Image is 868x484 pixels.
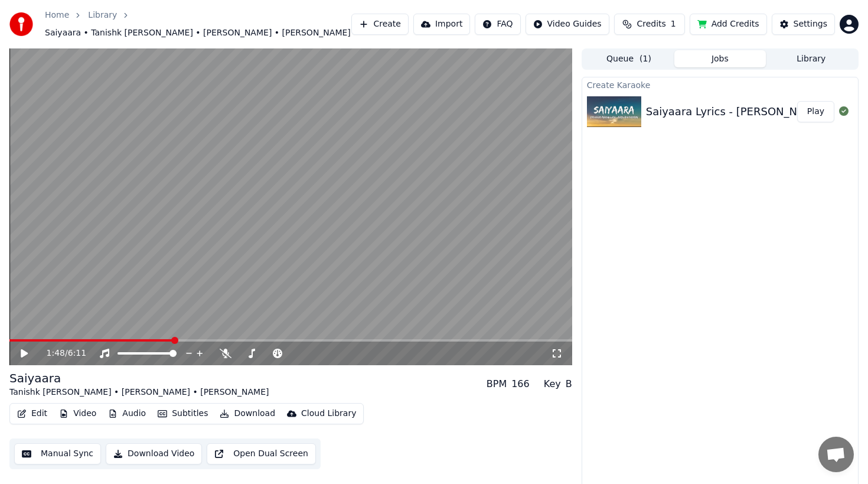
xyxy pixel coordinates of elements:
[68,347,86,359] span: 6:11
[9,12,33,36] img: youka
[45,9,351,39] nav: breadcrumb
[526,14,609,35] button: Video Guides
[511,377,530,391] div: 166
[103,405,151,422] button: Audio
[566,377,572,391] div: B
[797,101,834,122] button: Play
[639,53,651,65] span: ( 1 )
[413,14,470,35] button: Import
[301,408,356,420] div: Cloud Library
[487,377,507,391] div: BPM
[45,9,69,21] a: Home
[637,18,665,30] span: Credits
[614,14,685,35] button: Credits1
[47,347,75,359] div: /
[45,27,351,39] span: Saiyaara • Tanishk [PERSON_NAME] • [PERSON_NAME] • [PERSON_NAME]
[544,377,561,391] div: Key
[674,50,765,67] button: Jobs
[475,14,520,35] button: FAQ
[9,370,269,386] div: Saiyaara
[215,405,280,422] button: Download
[583,50,674,67] button: Queue
[12,405,52,422] button: Edit
[766,50,857,67] button: Library
[582,77,858,92] div: Create Karaoke
[47,347,65,359] span: 1:48
[9,386,269,398] div: Tanishk [PERSON_NAME] • [PERSON_NAME] • [PERSON_NAME]
[153,405,213,422] button: Subtitles
[772,14,835,35] button: Settings
[14,443,101,464] button: Manual Sync
[818,437,854,472] div: Open chat
[794,18,827,30] div: Settings
[54,405,101,422] button: Video
[207,443,316,464] button: Open Dual Screen
[671,18,676,30] span: 1
[351,14,409,35] button: Create
[106,443,202,464] button: Download Video
[690,14,767,35] button: Add Credits
[88,9,117,21] a: Library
